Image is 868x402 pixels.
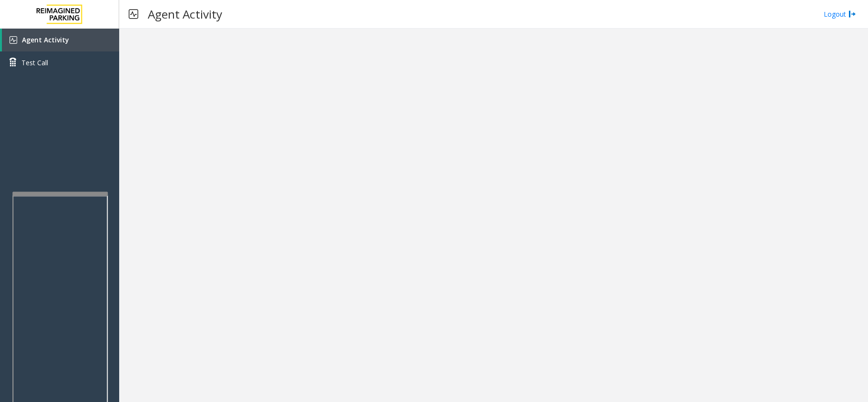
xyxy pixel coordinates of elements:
[143,2,227,26] h3: Agent Activity
[21,58,48,68] span: Test Call
[10,36,17,44] img: 'icon'
[22,35,69,44] span: Agent Activity
[848,9,856,19] img: logout
[129,2,138,26] img: pageIcon
[2,29,119,51] a: Agent Activity
[824,9,856,19] a: Logout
